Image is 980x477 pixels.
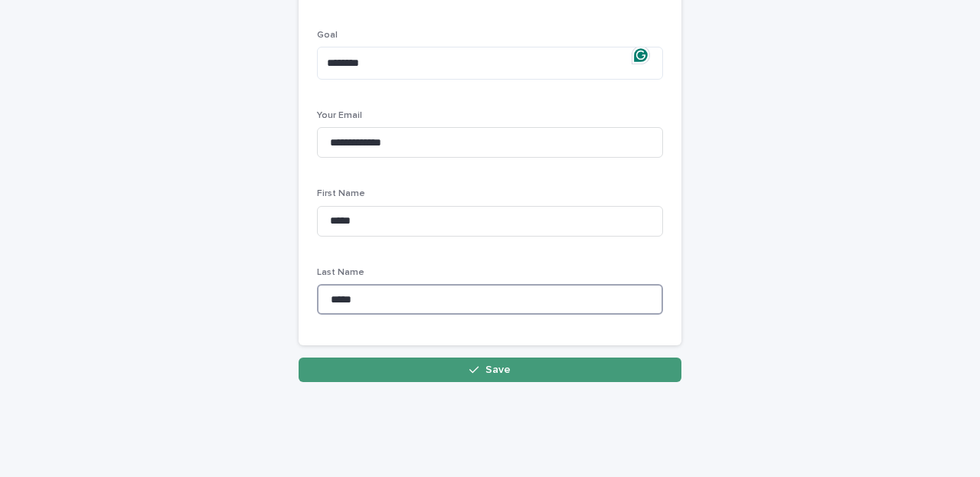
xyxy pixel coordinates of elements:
span: Your Email [317,111,362,120]
span: Last Name [317,268,364,277]
span: Save [485,364,511,375]
span: Goal [317,31,338,40]
button: Save [299,358,681,382]
span: First Name [317,189,365,198]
